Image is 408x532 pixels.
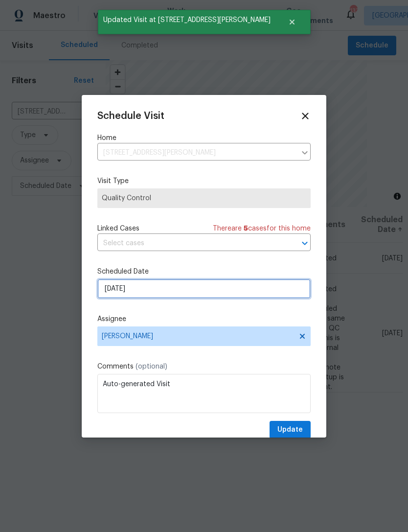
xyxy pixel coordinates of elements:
span: Linked Cases [97,224,139,233]
span: Quality Control [102,193,306,203]
span: (optional) [136,363,167,370]
input: Enter in an address [97,145,296,161]
input: Select cases [97,236,283,251]
span: There are case s for this home [213,224,311,233]
label: Home [97,133,311,143]
button: Open [298,236,312,250]
input: M/D/YYYY [97,279,311,299]
label: Comments [97,362,311,371]
textarea: Auto-generated Visit [97,374,311,413]
span: 5 [244,225,248,232]
button: Close [276,12,308,32]
button: Update [270,421,311,439]
label: Assignee [97,314,311,324]
span: Schedule Visit [97,111,164,121]
span: Updated Visit at [STREET_ADDRESS][PERSON_NAME] [98,10,276,30]
label: Visit Type [97,176,311,186]
span: Update [277,424,303,436]
span: [PERSON_NAME] [102,332,294,340]
span: Close [300,111,311,121]
label: Scheduled Date [97,267,311,277]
